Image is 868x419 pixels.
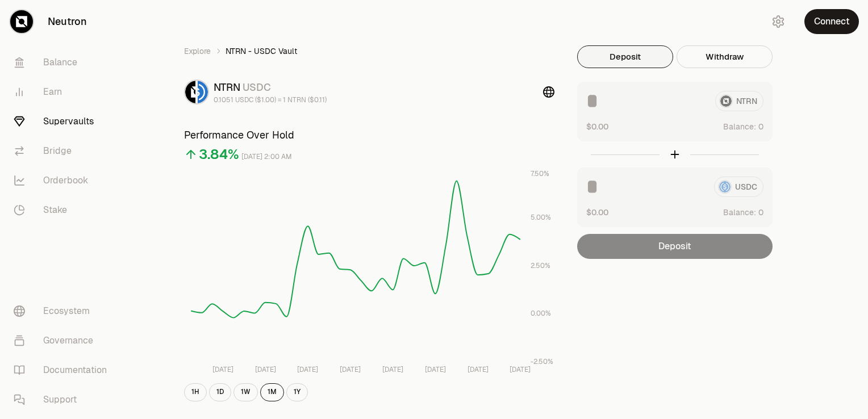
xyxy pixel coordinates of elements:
tspan: 5.00% [531,213,551,222]
a: Earn [5,77,123,107]
tspan: [DATE] [468,365,489,374]
tspan: [DATE] [425,365,446,374]
a: Balance [5,48,123,77]
tspan: 7.50% [531,169,549,178]
button: 1D [209,383,231,401]
tspan: 2.50% [531,261,550,270]
tspan: [DATE] [382,365,403,374]
button: 1Y [286,383,308,401]
nav: breadcrumb [184,45,554,57]
div: 3.84% [199,145,239,164]
tspan: 0.00% [531,309,551,318]
span: NTRN - USDC Vault [226,45,297,57]
a: Bridge [5,136,123,166]
button: Connect [804,9,859,34]
button: 1H [184,383,207,401]
tspan: [DATE] [255,365,276,374]
img: USDC Logo [198,81,208,103]
button: Withdraw [677,45,773,68]
tspan: -2.50% [531,357,553,366]
a: Stake [5,195,123,225]
tspan: [DATE] [510,365,531,374]
a: Documentation [5,355,123,385]
button: $0.00 [586,206,608,218]
a: Support [5,385,123,414]
span: USDC [243,81,271,94]
tspan: [DATE] [340,365,361,374]
tspan: [DATE] [212,365,233,374]
a: Explore [184,45,211,57]
button: 1W [233,383,258,401]
a: Orderbook [5,166,123,195]
div: 0.1051 USDC ($1.00) = 1 NTRN ($0.11) [214,95,327,104]
div: NTRN [214,79,327,95]
img: NTRN Logo [185,81,195,103]
span: Balance: [723,121,756,132]
a: Governance [5,326,123,355]
h3: Performance Over Hold [184,127,554,143]
a: Ecosystem [5,296,123,326]
tspan: [DATE] [297,365,318,374]
span: Balance: [723,207,756,218]
button: Deposit [577,45,673,68]
button: 1M [260,383,284,401]
div: [DATE] 2:00 AM [241,150,292,164]
a: Supervaults [5,107,123,136]
button: $0.00 [586,120,608,132]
